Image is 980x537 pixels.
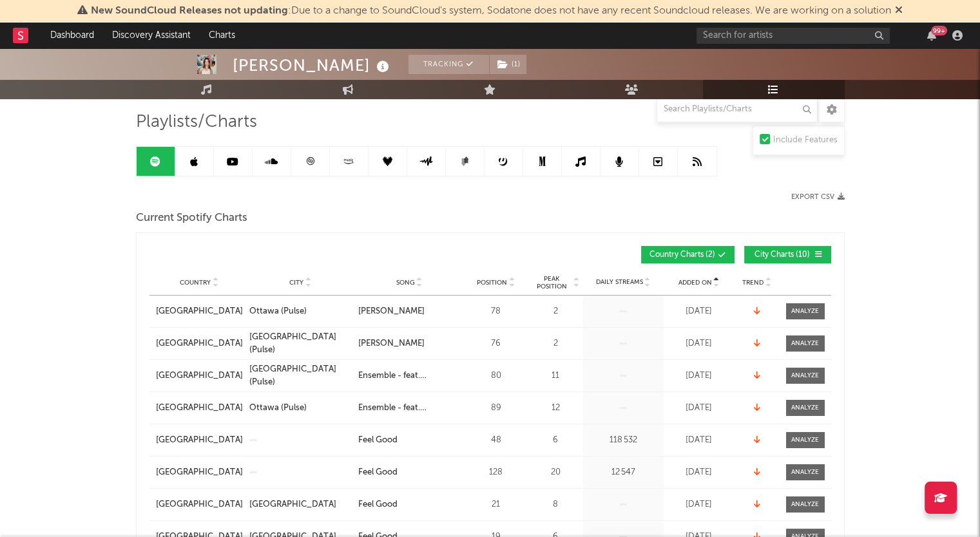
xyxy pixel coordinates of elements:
[249,363,352,388] a: [GEOGRAPHIC_DATA] (Pulse)
[467,434,525,447] div: 48
[408,55,489,74] button: Tracking
[667,434,731,447] div: [DATE]
[697,28,890,44] input: Search for artists
[667,337,731,350] div: [DATE]
[667,498,731,511] div: [DATE]
[744,246,831,263] button: City Charts(10)
[289,279,303,287] span: City
[249,498,352,511] a: [GEOGRAPHIC_DATA]
[467,402,525,415] div: 89
[156,434,243,447] a: [GEOGRAPHIC_DATA]
[467,498,525,511] div: 21
[467,370,525,382] div: 80
[477,279,507,287] span: Position
[773,133,838,148] div: Include Features
[156,370,243,382] a: [GEOGRAPHIC_DATA]
[641,246,735,263] button: Country Charts(2)
[249,305,307,318] div: Ottawa (Pulse)
[249,331,352,356] a: [GEOGRAPHIC_DATA] (Pulse)
[358,305,425,318] div: [PERSON_NAME]
[156,337,243,350] a: [GEOGRAPHIC_DATA]
[532,370,580,382] div: 11
[532,466,580,479] div: 20
[103,23,200,48] a: Discovery Assistant
[586,434,660,447] div: 118 532
[358,498,398,511] div: Feel Good
[156,498,243,511] a: [GEOGRAPHIC_DATA]
[649,251,715,259] span: Country Charts ( 2 )
[358,305,461,318] a: [PERSON_NAME]
[678,279,712,287] span: Added On
[657,97,818,122] input: Search Playlists/Charts
[358,466,461,479] a: Feel Good
[358,434,461,447] a: Feel Good
[532,275,572,290] span: Peak Position
[249,402,307,415] div: Ottawa (Pulse)
[596,278,643,287] span: Daily Streams
[667,466,731,479] div: [DATE]
[489,55,527,74] span: ( 1 )
[490,55,526,74] button: (1)
[180,279,211,287] span: Country
[895,6,903,16] span: Dismiss
[532,434,580,447] div: 6
[358,466,398,479] div: Feel Good
[91,6,288,16] span: New SoundCloud Releases not updating
[667,370,731,382] div: [DATE]
[532,498,580,511] div: 8
[358,337,461,350] a: [PERSON_NAME]
[667,402,731,415] div: [DATE]
[156,305,243,318] a: [GEOGRAPHIC_DATA]
[467,466,525,479] div: 128
[532,402,580,415] div: 12
[467,337,525,350] div: 76
[396,279,415,287] span: Song
[136,115,257,130] span: Playlists/Charts
[156,466,243,479] a: [GEOGRAPHIC_DATA]
[200,23,244,48] a: Charts
[249,402,352,415] a: Ottawa (Pulse)
[586,466,660,479] div: 12 547
[91,6,891,16] span: : Due to a change to SoundCloud's system, Sodatone does not have any recent Soundcloud releases. ...
[249,305,352,318] a: Ottawa (Pulse)
[358,370,461,382] a: Ensemble - feat. [PERSON_NAME]
[532,305,580,318] div: 2
[532,337,580,350] div: 2
[667,305,731,318] div: [DATE]
[136,211,247,226] span: Current Spotify Charts
[742,279,764,287] span: Trend
[249,498,336,511] div: [GEOGRAPHIC_DATA]
[791,193,845,201] button: Export CSV
[156,402,243,415] a: [GEOGRAPHIC_DATA]
[41,23,103,48] a: Dashboard
[753,251,812,259] span: City Charts ( 10 )
[358,402,461,415] a: Ensemble - feat. [PERSON_NAME]
[358,434,398,447] div: Feel Good
[358,337,425,350] div: [PERSON_NAME]
[233,55,392,76] div: [PERSON_NAME]
[358,498,461,511] a: Feel Good
[931,26,947,35] div: 99 +
[467,305,525,318] div: 78
[927,30,936,41] button: 99+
